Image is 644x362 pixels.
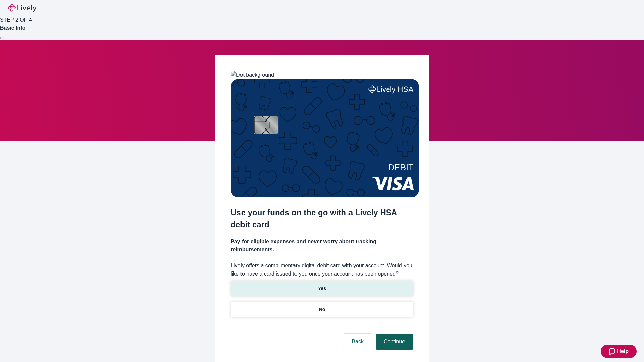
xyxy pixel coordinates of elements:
[231,71,274,79] img: Dot background
[601,345,637,358] button: Zendesk support iconHelp
[318,285,326,292] p: Yes
[231,262,413,278] label: Lively offers a complimentary digital debit card with your account. Would you like to have a card...
[319,306,325,313] p: No
[376,334,413,350] button: Continue
[609,347,617,355] svg: Zendesk support icon
[343,334,372,350] button: Back
[231,238,413,254] h4: Pay for eligible expenses and never worry about tracking reimbursements.
[231,206,413,231] h2: Use your funds on the go with a Lively HSA debit card
[617,347,629,355] span: Help
[231,79,419,197] img: Debit card
[231,302,413,317] button: No
[231,281,413,296] button: Yes
[8,4,36,12] img: Lively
